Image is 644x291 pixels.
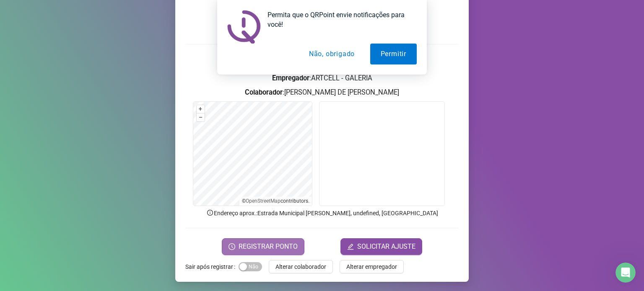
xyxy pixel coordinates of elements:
a: OpenStreetMap [246,198,280,204]
span: SOLICITAR AJUSTE [357,242,415,252]
button: Permitir [370,44,417,64]
span: Alterar empregador [346,262,397,271]
button: Alterar empregador [340,260,404,273]
li: © contributors. [242,198,309,204]
strong: Empregador [272,74,309,82]
button: Alterar colaborador [269,260,333,273]
span: info-circle [206,209,214,216]
label: Sair após registrar [185,260,239,273]
button: Não, obrigado [299,44,365,64]
img: notification icon [227,10,261,44]
span: Alterar colaborador [275,262,326,271]
h3: : ARTCELL - GALERIA [185,73,459,84]
button: + [197,105,205,113]
span: REGISTRAR PONTO [239,242,298,252]
h3: : [PERSON_NAME] DE [PERSON_NAME] [185,87,459,98]
p: Endereço aprox. : Estrada Municipal [PERSON_NAME], undefined, [GEOGRAPHIC_DATA] [185,209,459,218]
span: edit [347,243,354,250]
button: REGISTRAR PONTO [222,238,304,255]
button: editSOLICITAR AJUSTE [340,238,422,255]
div: Permita que o QRPoint envie notificações para você! [261,10,417,29]
strong: Colaborador [245,88,283,96]
iframe: Intercom live chat [615,263,636,283]
span: clock-circle [229,243,235,250]
button: – [197,113,205,121]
